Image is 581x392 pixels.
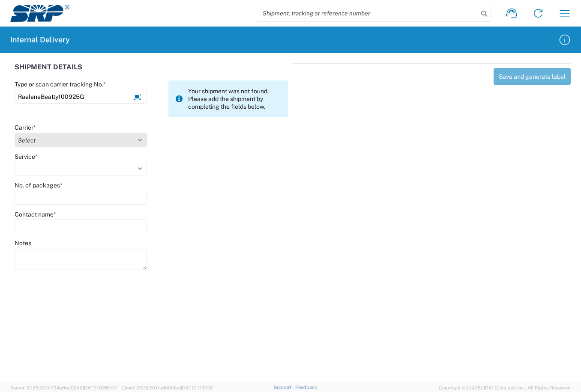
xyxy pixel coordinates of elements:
[83,385,117,390] span: [DATE] 09:51:07
[121,385,213,390] span: Client: 2025.20.0-e640dba
[295,385,317,390] a: Feedback
[15,181,63,189] label: No. of packages
[256,5,478,21] input: Shipment, tracking or reference number
[15,80,106,88] label: Type or scan carrier tracking No.
[15,63,288,80] div: SHIPMENT DETAILS
[15,124,36,131] label: Carrier
[15,153,38,160] label: Service
[10,385,117,390] span: Server: 2025.20.0-734e5bc92d9
[15,211,56,218] label: Contact name
[274,385,295,390] a: Support
[181,385,213,390] span: [DATE] 17:21:12
[10,5,69,22] img: srp
[15,239,31,247] label: Notes
[10,35,70,45] h2: Internal Delivery
[439,384,571,392] span: Copyright © [DATE]-[DATE] Agistix Inc., All Rights Reserved
[188,87,282,110] span: Your shipment was not found. Please add the shipment by completing the fields below.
